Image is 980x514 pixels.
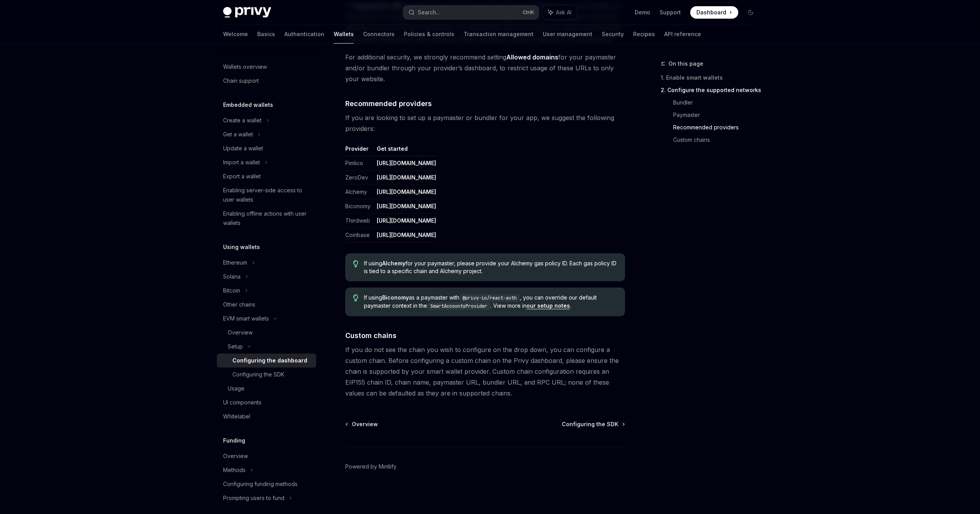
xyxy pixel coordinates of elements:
[217,477,316,491] a: Configuring funding methods
[459,294,520,302] code: @privy-io/react-auth
[673,96,763,109] a: Bundler
[660,9,681,16] a: Support
[223,116,261,125] div: Create a wallet
[232,370,284,379] div: Configuring the SDK
[345,228,374,242] td: Coinbase
[403,5,539,19] button: Search...CtrlK
[217,207,316,230] a: Enabling offline actions with user wallets
[374,145,436,156] th: Get started
[232,356,307,365] div: Configuring the dashboard
[673,121,763,134] a: Recommended providers
[223,451,248,461] div: Overview
[223,436,245,445] h5: Funding
[217,74,316,88] a: Chain support
[228,342,243,351] div: Setup
[690,6,738,19] a: Dashboard
[404,25,454,44] a: Policies & controls
[228,328,253,337] div: Overview
[217,326,316,340] a: Overview
[661,71,763,84] a: 1. Enable smart wallets
[223,398,261,407] div: UI components
[223,144,263,153] div: Update a wallet
[345,463,397,470] a: Powered by Mintlify
[223,7,271,18] img: dark logo
[427,302,490,310] code: SmartAccountsProvider
[223,242,260,252] h5: Using wallets
[346,420,378,428] a: Overview
[217,409,316,423] a: Whitelabel
[543,25,592,44] a: User management
[223,412,250,421] div: Whitelabel
[664,25,701,44] a: API reference
[223,314,269,323] div: EVM smart wallets
[217,368,316,382] a: Configuring the SDK
[223,172,261,181] div: Export a wallet
[223,209,312,228] div: Enabling offline actions with user wallets
[661,84,763,96] a: 2. Configure the supported networks
[217,183,316,207] a: Enabling server-side access to user wallets
[377,188,436,195] a: [URL][DOMAIN_NAME]
[334,25,354,44] a: Wallets
[345,344,625,399] span: If you do not see the chain you wish to configure on the drop down, you can configure a custom ch...
[284,25,324,44] a: Authentication
[377,160,436,167] a: [URL][DOMAIN_NAME]
[352,420,378,428] span: Overview
[228,384,244,393] div: Usage
[217,354,316,368] a: Configuring the dashboard
[353,260,358,267] svg: Tip
[223,300,255,309] div: Other chains
[364,260,617,275] span: If using for your paymaster, please provide your Alchemy gas policy ID. Each gas policy ID is tie...
[635,9,650,16] a: Demo
[345,156,374,171] td: Pimlico
[696,9,726,16] span: Dashboard
[464,25,533,44] a: Transaction management
[506,53,558,61] strong: Allowed domains
[223,130,253,139] div: Get a wallet
[345,171,374,185] td: ZeroDev
[223,258,247,267] div: Ethereum
[223,479,298,489] div: Configuring funding methods
[345,199,374,214] td: Biconomy
[363,25,395,44] a: Connectors
[217,169,316,183] a: Export a wallet
[217,396,316,409] a: UI components
[377,232,436,239] a: [URL][DOMAIN_NAME]
[526,302,570,309] a: our setup notes
[223,272,241,281] div: Solana
[223,62,267,71] div: Wallets overview
[345,98,432,109] span: Recommended providers
[217,449,316,463] a: Overview
[345,145,374,156] th: Provider
[543,5,577,19] button: Ask AI
[217,60,316,74] a: Wallets overview
[345,214,374,228] td: Thirdweb
[364,294,617,310] span: If using as a paymaster with , you can override our default paymaster context in the . View more ...
[562,420,618,428] span: Configuring the SDK
[745,6,757,19] button: Toggle dark mode
[345,330,397,341] span: Custom chains
[523,9,534,16] span: Ctrl K
[217,382,316,396] a: Usage
[223,465,246,475] div: Methods
[223,25,248,44] a: Welcome
[223,186,312,204] div: Enabling server-side access to user wallets
[257,25,275,44] a: Basics
[223,493,284,503] div: Prompting users to fund
[602,25,624,44] a: Security
[377,217,436,224] a: [URL][DOMAIN_NAME]
[353,294,358,301] svg: Tip
[633,25,655,44] a: Recipes
[345,112,625,134] span: If you are looking to set up a paymaster or bundler for your app, we suggest the following provid...
[223,76,259,85] div: Chain support
[668,59,703,68] span: On this page
[673,134,763,146] a: Custom chains
[556,9,571,16] span: Ask AI
[223,158,260,167] div: Import a wallet
[382,294,409,301] strong: Biconomy
[223,100,273,110] h5: Embedded wallets
[345,52,625,84] span: For additional security, we strongly recommend setting for your paymaster and/or bundler through ...
[377,174,436,181] a: [URL][DOMAIN_NAME]
[673,109,763,121] a: Paymaster
[345,185,374,199] td: Alchemy
[217,141,316,155] a: Update a wallet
